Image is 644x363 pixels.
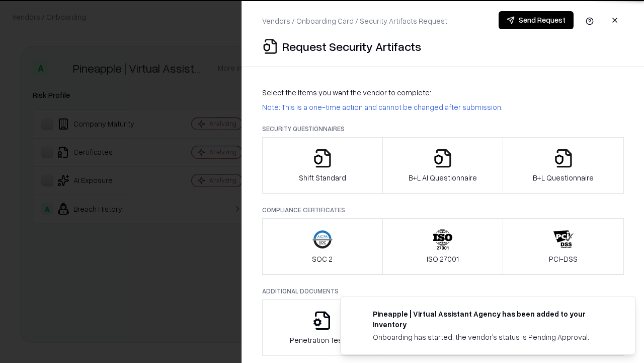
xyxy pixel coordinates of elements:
[409,172,477,183] p: B+L AI Questionnaire
[503,218,624,275] button: PCI-DSS
[499,11,574,29] button: Send Request
[290,335,355,345] p: Penetration Testing
[262,125,624,133] p: Security Questionnaires
[262,16,447,26] p: Vendors / Onboarding Card / Security Artifacts Request
[262,206,624,214] p: Compliance Certificates
[533,172,594,183] p: B+L Questionnaire
[262,287,624,295] p: Additional Documents
[299,172,346,183] p: Shift Standard
[382,137,504,194] button: B+L AI Questionnaire
[503,137,624,194] button: B+L Questionnaire
[282,38,421,54] p: Request Security Artifacts
[549,254,578,264] p: PCI-DSS
[382,218,504,275] button: ISO 27001
[262,137,383,194] button: Shift Standard
[262,299,383,356] button: Penetration Testing
[353,309,365,321] img: trypineapple.com
[373,332,611,342] div: Onboarding has started, the vendor's status is Pending Approval.
[312,254,333,264] p: SOC 2
[427,254,459,264] p: ISO 27001
[373,309,611,330] div: Pineapple | Virtual Assistant Agency has been added to your inventory
[262,87,624,98] p: Select the items you want the vendor to complete:
[262,218,383,275] button: SOC 2
[262,102,624,112] p: Note: This is a one-time action and cannot be changed after submission.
